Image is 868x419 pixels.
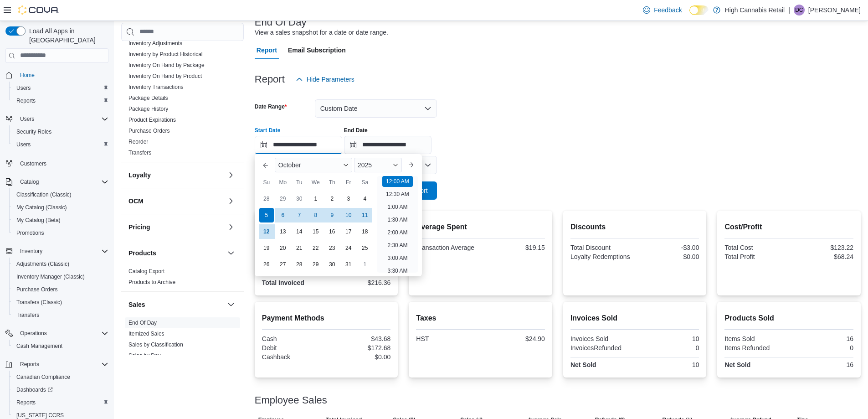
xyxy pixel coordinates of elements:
[16,373,70,381] span: Canadian Compliance
[13,310,108,321] span: Transfers
[288,41,346,59] span: Email Subscription
[2,245,112,258] button: Inventory
[325,175,339,190] div: Th
[13,384,56,395] a: Dashboards
[255,28,388,37] div: View a sales snapshot for a date or date range.
[384,240,411,251] li: 2:30 AM
[275,158,352,172] div: Button. Open the month selector. October is currently selected.
[2,327,112,340] button: Operations
[128,62,205,68] a: Inventory On Hand by Package
[292,175,307,190] div: Tu
[26,26,108,45] span: Load All Apps in [GEOGRAPHIC_DATA]
[791,361,853,368] div: 16
[570,335,633,342] div: Invoices Sold
[13,297,66,308] a: Transfers (Classic)
[570,253,633,260] div: Loyalty Redemptions
[384,253,411,264] li: 3:00 AM
[128,106,168,112] a: Package History
[16,217,61,224] span: My Catalog (Beta)
[724,335,787,342] div: Items Sold
[20,115,34,123] span: Users
[259,175,274,190] div: Su
[128,341,183,348] span: Sales by Classification
[16,141,31,148] span: Users
[9,309,112,321] button: Transfers
[128,94,168,102] span: Package Details
[354,158,402,172] div: Button. Open the year selector. 2025 is currently selected.
[9,371,112,383] button: Canadian Compliance
[16,399,36,406] span: Reports
[328,344,390,352] div: $172.68
[358,161,372,169] span: 2025
[292,191,307,206] div: day-30
[226,222,236,233] button: Pricing
[325,257,339,272] div: day-30
[13,83,34,93] a: Users
[16,328,108,339] span: Operations
[13,139,34,150] a: Users
[325,241,339,255] div: day-23
[128,128,170,134] a: Purchase Orders
[9,258,112,270] button: Adjustments (Classic)
[128,248,156,258] h3: Products
[13,372,108,383] span: Canadian Compliance
[128,248,224,258] button: Products
[13,95,39,106] a: Reports
[128,95,168,101] a: Package Details
[358,224,372,239] div: day-18
[344,127,368,134] label: End Date
[328,353,390,361] div: $0.00
[725,5,785,16] p: High Cannabis Retail
[259,208,274,222] div: day-5
[257,41,277,59] span: Report
[724,344,787,352] div: Items Refunded
[384,214,411,225] li: 1:30 AM
[341,175,356,190] div: Fr
[128,138,148,145] span: Reorder
[384,202,411,212] li: 1:00 AM
[262,313,391,324] h2: Payment Methods
[16,69,108,81] span: Home
[226,196,236,207] button: OCM
[377,176,418,273] ul: Time
[226,299,236,310] button: Sales
[20,160,46,167] span: Customers
[637,361,699,368] div: 10
[258,191,373,273] div: October, 2025
[358,191,372,206] div: day-4
[9,138,112,151] button: Users
[13,297,108,308] span: Transfers (Classic)
[724,313,853,324] h2: Products Sold
[16,412,64,419] span: [US_STATE] CCRS
[344,136,431,154] input: Press the down key to open a popover containing a calendar.
[13,126,108,137] span: Security Roles
[128,116,176,124] span: Product Expirations
[128,73,202,79] a: Inventory On Hand by Product
[276,241,290,255] div: day-20
[16,246,108,257] span: Inventory
[16,359,43,370] button: Reports
[16,342,62,350] span: Cash Management
[292,224,307,239] div: day-14
[128,341,183,348] a: Sales by Classification
[325,191,339,206] div: day-2
[128,171,151,180] h3: Loyalty
[637,244,699,251] div: -$3.00
[13,271,108,282] span: Inventory Manager (Classic)
[791,335,853,342] div: 16
[255,127,281,134] label: Start Date
[128,149,151,156] span: Transfers
[262,344,324,352] div: Debit
[16,176,108,187] span: Catalog
[483,244,545,251] div: $19.15
[128,268,164,275] span: Catalog Export
[16,260,69,268] span: Adjustments (Classic)
[13,310,43,321] a: Transfers
[258,158,273,172] button: Previous Month
[384,265,411,276] li: 3:30 AM
[121,38,244,162] div: Inventory
[128,279,175,285] a: Products to Archive
[2,176,112,188] button: Catalog
[689,15,690,16] span: Dark Mode
[328,335,390,342] div: $43.68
